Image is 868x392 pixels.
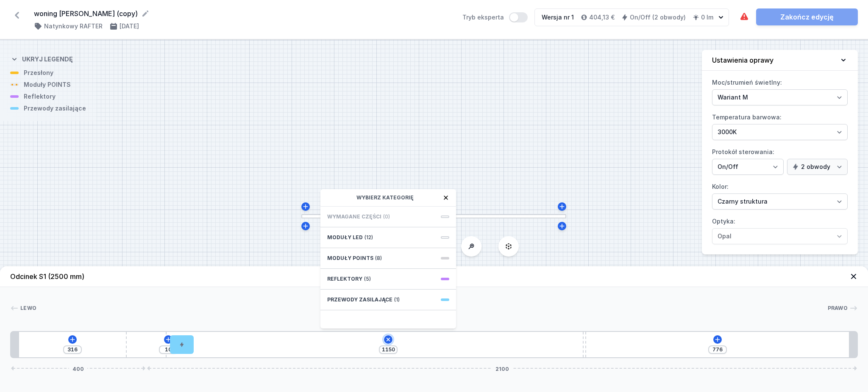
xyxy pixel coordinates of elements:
button: Tryb eksperta [509,12,528,22]
h4: 0 lm [701,13,713,22]
button: Ukryj legendę [10,48,73,69]
h4: 404,13 € [589,13,615,22]
button: Dodaj element [164,335,172,344]
select: Moc/strumień świetlny: [712,89,848,105]
div: Wersja nr 1 [542,13,574,22]
span: (12) [364,234,373,241]
span: Moduły POINTS [327,255,373,262]
input: Wymiar [mm] [711,346,724,353]
button: Dodaj element [68,335,77,344]
span: Wybierz kategorię [356,194,414,201]
input: Wymiar [mm] [381,346,395,353]
span: Reflektory [327,276,362,282]
h4: [DATE] [120,22,139,30]
span: Lewo [20,305,36,312]
button: Zamknij okno [442,194,449,201]
form: woning [PERSON_NAME] (copy) [34,8,452,19]
span: (1) [394,296,400,303]
span: 400 [69,366,87,371]
button: Edytuj nazwę projektu [141,9,150,18]
label: Kolor: [712,180,848,210]
input: Wymiar [mm] [161,346,175,353]
label: Tryb eksperta [462,12,528,22]
button: Dodaj element [713,335,722,344]
label: Optyka: [712,215,848,244]
select: Kolor: [712,193,848,210]
button: Dodaj element [382,334,394,345]
h4: On/Off (2 obwody) [630,13,686,22]
input: Wymiar [mm] [66,346,79,353]
h4: Natynkowy RAFTER [44,22,103,30]
h4: Ukryj legendę [22,55,73,63]
h4: Ustawienia oprawy [712,55,773,65]
select: Optyka: [712,228,848,244]
button: Wersja nr 1404,13 €On/Off (2 obwody)0 lm [534,8,729,26]
select: Protokół sterowania: [787,159,848,175]
h4: Odcinek S1 [10,271,84,282]
label: Moc/strumień świetlny: [712,76,848,105]
span: Moduły LED [327,234,363,241]
span: (5) [364,276,371,282]
span: 2100 [492,366,512,371]
span: Wymagane części [327,213,381,220]
span: (2500 mm) [48,272,84,281]
select: Temperatura barwowa: [712,124,848,140]
label: Protokół sterowania: [712,145,848,175]
span: Przewody zasilające [327,296,392,303]
select: Protokół sterowania: [712,159,784,175]
span: (8) [375,255,382,262]
span: Prawo [828,305,848,312]
div: Hole for power supply cable [170,335,194,354]
label: Temperatura barwowa: [712,110,848,140]
button: Ustawienia oprawy [702,50,858,71]
span: (0) [383,213,390,220]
